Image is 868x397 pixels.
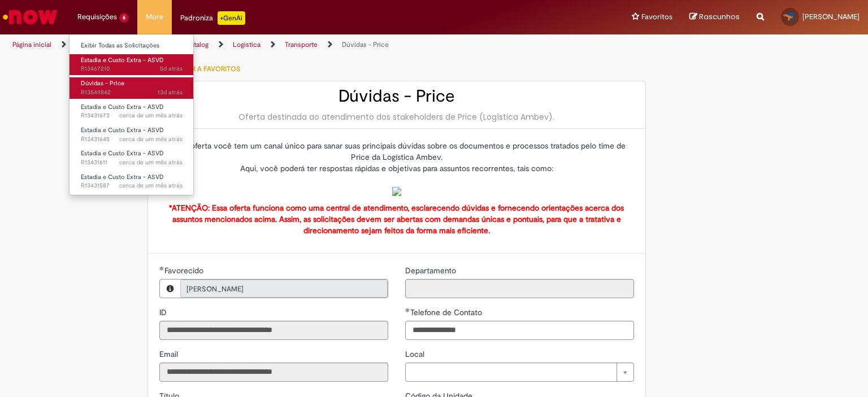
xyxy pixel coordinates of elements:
[119,181,183,190] span: cerca de um mês atrás
[169,203,624,235] strong: *ATENÇÃO: Essa oferta funciona como uma central de atendimento, esclarecendo dúvidas e fornecendo...
[164,265,206,276] span: Necessários - Favorecido
[159,321,388,340] input: ID
[180,280,388,298] a: [PERSON_NAME]Limpar campo Favorecido
[70,171,194,192] a: Aberto R13431587 : Estadia e Custo Extra - ASVD
[641,11,672,23] span: Favoritos
[218,11,245,25] p: +GenAi
[159,363,388,382] input: Email
[119,135,183,143] time: 20/08/2025 10:45:59
[405,265,458,276] label: Somente leitura - Departamento
[81,56,164,64] span: Estadia e Custo Extra - ASVD
[81,103,164,111] span: Estadia e Custo Extra - ASVD
[119,158,183,167] span: cerca de um mês atrás
[159,307,169,318] label: Somente leitura - ID
[81,111,183,120] span: R13431673
[410,307,484,317] span: Telefone de Contato
[159,265,206,276] label: Somente leitura - Necessários - Favorecido
[159,64,240,73] span: Adicionar a Favoritos
[70,40,194,52] a: Exibir Todas as Solicitações
[119,158,183,167] time: 20/08/2025 10:41:25
[119,135,183,143] span: cerca de um mês atrás
[12,40,51,49] a: Página inicial
[405,279,634,298] input: Departamento
[159,307,169,317] span: Somente leitura - ID
[802,12,860,21] span: [PERSON_NAME]
[81,158,183,167] span: R13431611
[160,64,183,73] time: 26/09/2025 17:40:51
[405,308,410,312] span: Obrigatório Preenchido
[342,40,389,49] a: Dúvidas - Price
[119,111,183,120] span: cerca de um mês atrás
[119,111,183,120] time: 20/08/2025 10:49:11
[81,173,164,181] span: Estadia e Custo Extra - ASVD
[159,349,180,359] span: Somente leitura - Email
[147,57,246,81] button: Adicionar a Favoritos
[81,79,124,88] span: Dúvidas - Price
[160,64,183,73] span: 5d atrás
[158,88,183,97] span: 13d atrás
[405,321,634,340] input: Telefone de Contato
[77,11,117,23] span: Requisições
[159,140,634,197] p: Nessa oferta você tem um canal único para sanar suas principais dúvidas sobre os documentos e pro...
[70,147,194,168] a: Aberto R13431611 : Estadia e Custo Extra - ASVD
[159,111,634,123] div: Oferta destinada ao atendimento dos stakeholders de Price (Logística Ambev).
[81,64,183,73] span: R13467210
[405,349,427,359] span: Local
[81,149,164,158] span: Estadia e Custo Extra - ASVD
[146,11,163,23] span: More
[160,280,180,298] button: Favorecido, Visualizar este registro Thiago César
[81,181,183,190] span: R13431587
[70,54,194,75] a: Aberto R13467210 : Estadia e Custo Extra - ASVD
[405,363,634,382] a: Limpar campo Local
[159,87,634,106] h2: Dúvidas - Price
[119,13,129,23] span: 6
[392,187,401,196] img: sys_attachment.do
[233,40,261,49] a: Logistica
[1,6,59,28] img: ServiceNow
[81,135,183,144] span: R13431645
[81,126,164,134] span: Estadia e Custo Extra - ASVD
[81,88,183,97] span: R13549842
[69,34,194,195] ul: Requisições
[285,40,318,49] a: Transporte
[159,266,164,271] span: Obrigatório Preenchido
[70,101,194,122] a: Aberto R13431673 : Estadia e Custo Extra - ASVD
[186,280,359,298] span: [PERSON_NAME]
[70,124,194,145] a: Aberto R13431645 : Estadia e Custo Extra - ASVD
[8,34,570,55] ul: Trilhas de página
[119,181,183,190] time: 20/08/2025 10:36:20
[158,88,183,97] time: 19/09/2025 10:24:27
[70,77,194,98] a: Aberto R13549842 : Dúvidas - Price
[689,12,740,23] a: Rascunhos
[699,11,740,22] span: Rascunhos
[180,11,245,25] div: Padroniza
[159,348,180,360] label: Somente leitura - Email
